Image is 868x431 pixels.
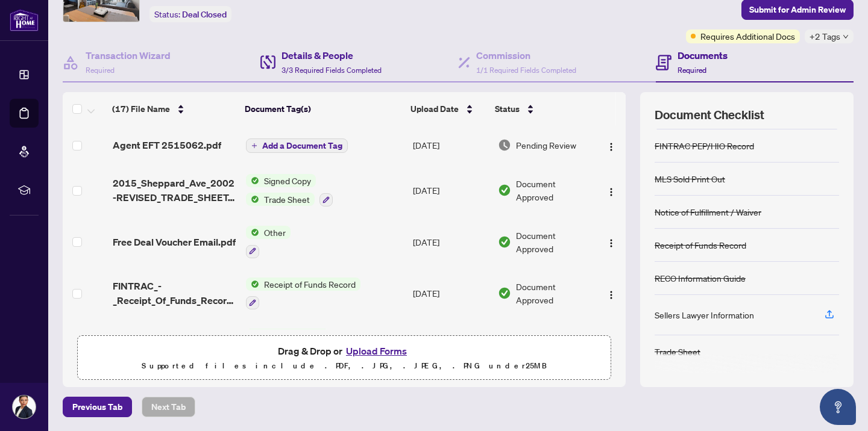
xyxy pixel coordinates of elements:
[408,126,493,164] td: [DATE]
[113,176,237,205] span: 2015_Sheppard_Ave_2002-REVISED_TRADE_SHEET-_Mina_to_Review.pdf
[498,138,511,152] img: Document Status
[700,29,795,43] span: Requires Additional Docs
[606,187,616,197] img: Logo
[606,290,616,300] img: Logo
[246,278,259,291] img: Status Icon
[246,174,333,206] button: Status IconSigned CopyStatus IconTrade Sheet
[606,142,616,152] img: Logo
[490,92,593,126] th: Status
[182,9,227,20] span: Deal Closed
[602,181,621,200] button: Logo
[678,48,728,63] h4: Documents
[113,235,236,249] span: Free Deal Voucher Email.pdf
[498,235,511,249] img: Document Status
[810,29,840,43] span: +2 Tags
[246,278,360,310] button: Status IconReceipt of Funds Record
[498,184,511,197] img: Document Status
[281,48,382,63] h4: Details & People
[843,34,849,40] span: down
[78,336,611,380] span: Drag & Drop orUpload FormsSupported files include .PDF, .JPG, .JPEG, .PNG under25MB
[85,359,603,373] p: Supported files include .PDF, .JPG, .JPEG, .PNG under 25 MB
[408,268,493,320] td: [DATE]
[498,287,511,300] img: Document Status
[655,238,746,252] div: Receipt of Funds Record
[13,395,36,418] img: Profile Icon
[262,141,342,150] span: Add a Document Tag
[246,226,259,239] img: Status Icon
[602,232,621,252] button: Logo
[86,66,115,75] span: Required
[516,280,591,306] span: Document Approved
[655,271,746,285] div: RECO Information Guide
[142,397,195,417] button: Next Tab
[410,102,459,116] span: Upload Date
[495,102,520,116] span: Status
[516,177,591,203] span: Document Approved
[259,329,329,342] span: Deposit Receipt
[10,9,39,31] img: logo
[86,48,171,63] h4: Transaction Wizard
[820,389,856,425] button: Open asap
[655,107,764,123] span: Document Checklist
[246,329,259,342] img: Status Icon
[406,92,490,126] th: Upload Date
[112,102,170,116] span: (17) File Name
[342,343,410,359] button: Upload Forms
[113,138,221,152] span: Agent EFT 2515062.pdf
[259,193,315,206] span: Trade Sheet
[516,138,576,152] span: Pending Review
[107,92,240,126] th: (17) File Name
[149,6,231,22] div: Status:
[246,193,259,206] img: Status Icon
[72,397,122,417] span: Previous Tab
[476,48,576,63] h4: Commission
[606,238,616,248] img: Logo
[113,279,237,308] span: FINTRAC_-_Receipt_Of_Funds_Record__1_.pdf
[281,66,382,75] span: 3/3 Required Fields Completed
[655,172,725,185] div: MLS Sold Print Out
[655,308,754,321] div: Sellers Lawyer Information
[655,139,754,152] div: FINTRAC PEP/HIO Record
[63,397,132,417] button: Previous Tab
[246,329,329,361] button: Status IconDeposit Receipt
[246,174,259,187] img: Status Icon
[246,138,348,153] button: Add a Document Tag
[259,174,316,187] span: Signed Copy
[655,345,700,358] div: Trade Sheet
[259,226,291,239] span: Other
[655,205,761,219] div: Notice of Fulfillment / Waiver
[602,135,621,155] button: Logo
[259,278,360,291] span: Receipt of Funds Record
[278,343,410,359] span: Drag & Drop or
[678,66,706,75] span: Required
[408,164,493,216] td: [DATE]
[408,216,493,268] td: [DATE]
[476,66,576,75] span: 1/1 Required Fields Completed
[602,284,621,303] button: Logo
[240,92,406,126] th: Document Tag(s)
[408,319,493,371] td: [DATE]
[246,226,291,258] button: Status IconOther
[251,143,257,149] span: plus
[516,229,591,255] span: Document Approved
